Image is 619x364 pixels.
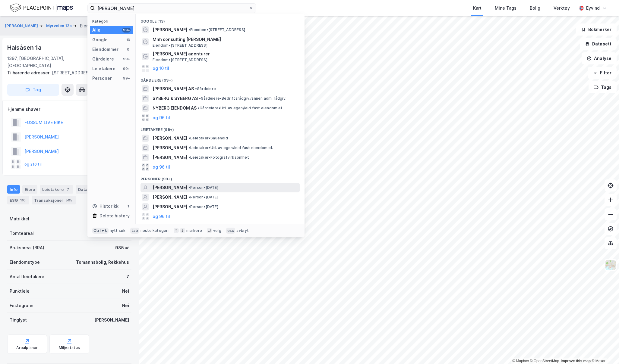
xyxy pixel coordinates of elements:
div: Personer (99+) [136,172,305,183]
div: 505 [65,197,74,203]
span: [PERSON_NAME] [153,26,187,33]
span: Person • [DATE] [188,195,218,200]
img: Z [605,259,616,271]
span: [PERSON_NAME] [153,154,187,161]
span: Gårdeiere • Bedriftsrådgiv./annen adm. rådgiv. [199,96,286,101]
button: og 10 til [153,65,169,72]
span: • [188,204,190,209]
button: Tags [589,81,617,93]
span: [PERSON_NAME] [153,203,187,210]
div: Arealplaner [16,345,38,350]
div: Gårdeiere (99+) [136,73,305,84]
button: Analyse [582,52,617,64]
div: [STREET_ADDRESS] [7,69,127,76]
div: nytt søk [110,228,126,233]
span: SYBERG & SYBERG AS [153,95,198,102]
div: Historikk [92,203,118,210]
span: [PERSON_NAME] [153,135,187,142]
button: og 96 til [153,213,170,220]
button: [PERSON_NAME] [5,23,39,29]
button: Datasett [580,38,617,50]
div: neste kategori [141,228,169,233]
div: Eiere [22,185,37,194]
div: Verktøy [554,5,570,12]
div: Tomteareal [10,230,34,237]
div: Kontrollprogram for chat [589,335,619,364]
span: Mnh consulting [PERSON_NAME] [153,36,297,43]
div: 0 [126,47,131,52]
div: Nei [122,302,129,309]
img: logo.f888ab2527a4732fd821a326f86c7f29.svg [10,3,73,13]
span: Eiendom • [STREET_ADDRESS] [188,27,245,32]
div: esc [226,228,235,234]
div: 110 [19,197,27,203]
span: NYBERG EIENDOM AS [153,104,197,112]
input: Søk på adresse, matrikkel, gårdeiere, leietakere eller personer [95,4,249,13]
div: Delete history [99,212,130,219]
span: [PERSON_NAME] AS [153,85,194,92]
span: Tilhørende adresser: [7,70,52,75]
a: Mapbox [512,359,529,363]
div: Matrikkel [10,215,29,222]
span: Person • [DATE] [188,185,218,190]
div: Datasett [76,185,98,194]
div: Punktleie [10,288,30,295]
button: Filter [588,67,617,79]
div: Bruksareal (BRA) [10,244,44,251]
div: Eiendommer [92,46,118,53]
div: 99+ [122,28,131,33]
div: Bolig [530,5,540,12]
span: Gårdeiere [195,86,216,91]
div: Tinglyst [10,316,27,324]
span: Leietaker • Utl. av egen/leid fast eiendom el. [188,145,273,150]
span: • [188,155,190,160]
div: [PERSON_NAME] [94,316,129,324]
button: Tag [7,84,59,96]
div: velg [213,228,221,233]
div: Google [92,36,108,43]
button: og 96 til [153,163,170,171]
div: Kart [473,5,482,12]
span: • [188,195,190,199]
div: Eiendom [80,22,98,30]
span: • [188,185,190,190]
div: ESG [7,196,29,204]
span: Person • [DATE] [188,204,218,209]
span: • [198,106,200,110]
button: Myrveien 12a [46,23,73,29]
div: Info [7,185,20,194]
div: 985 ㎡ [115,244,129,251]
div: avbryt [236,228,249,233]
span: Eiendom • [STREET_ADDRESS] [153,43,207,48]
span: • [188,145,190,150]
div: Eiendomstype [10,259,40,266]
span: Gårdeiere • Utl. av egen/leid fast eiendom el. [198,106,283,110]
div: 1 [126,204,131,209]
a: OpenStreetMap [530,359,559,363]
button: og 96 til [153,114,170,121]
div: Mine Tags [495,5,516,12]
div: 7 [126,273,129,280]
div: Antall leietakere [10,273,44,280]
span: [PERSON_NAME] [153,194,187,201]
div: Ctrl + k [92,228,109,234]
span: • [188,27,190,32]
span: [PERSON_NAME] [153,184,187,191]
div: Alle [92,26,100,34]
div: Historikk (1) [136,221,305,232]
div: Miljøstatus [59,345,80,350]
span: Eiendom • [STREET_ADDRESS] [153,58,207,62]
div: Personer [92,75,112,82]
span: • [199,96,201,101]
div: 99+ [122,57,131,61]
div: Eyvind [586,5,600,12]
div: Hjemmelshaver [8,106,131,113]
span: Leietaker • Sauehold [188,136,228,141]
span: [PERSON_NAME] agenturer [153,50,297,58]
div: Gårdeiere [92,55,114,63]
a: Improve this map [561,359,591,363]
div: Transaksjoner [32,196,76,204]
div: Kategori [92,19,133,23]
div: markere [186,228,202,233]
button: Bokmerker [576,23,617,36]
